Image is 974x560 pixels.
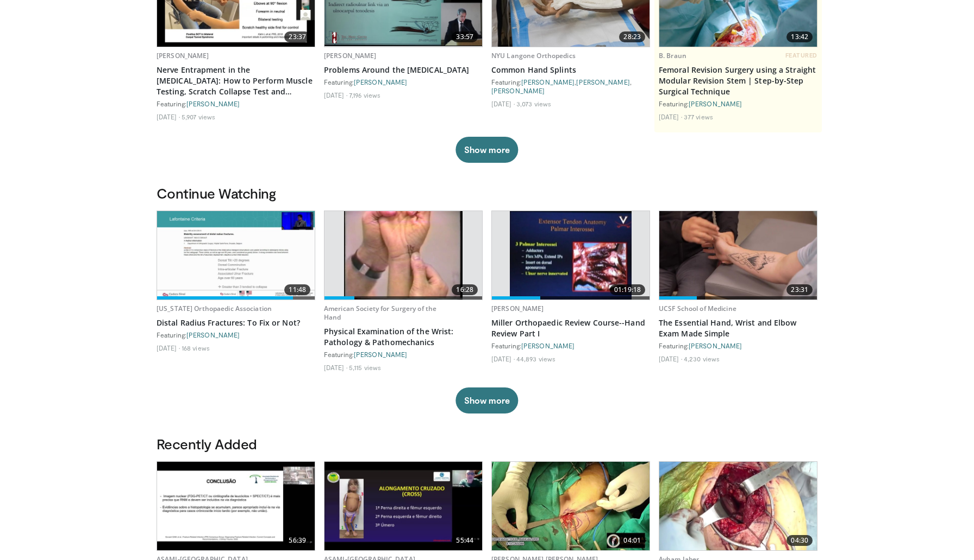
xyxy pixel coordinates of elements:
[684,112,713,121] li: 377 views
[689,100,742,107] a: [PERSON_NAME]
[157,65,315,97] a: Nerve Entrapment in the [MEDICAL_DATA]: How to Perform Muscle Testing, Scratch Collapse Test and ...
[186,100,240,107] a: [PERSON_NAME]
[684,354,720,363] li: 4,230 views
[157,211,315,300] img: 365783d3-db54-4475-9174-6d47a0b6063a.620x360_q85_upscale.jpg
[157,462,315,550] a: 56:39
[491,304,544,313] a: [PERSON_NAME]
[455,137,518,163] button: Show more
[349,363,381,372] li: 5,115 views
[452,31,478,42] span: 33:57
[659,317,817,339] a: The Essential Hand, Wrist and Elbow Exam Made Simple
[455,387,518,413] button: Show more
[324,326,483,348] a: Physical Examination of the Wrist: Pathology & Pathomechanics
[659,65,817,97] a: Femoral Revision Surgery using a Straight Modular Revision Stem | Step-by-Step Surgical Technique
[492,462,650,550] a: 04:01
[157,211,315,300] a: 11:48
[516,354,555,363] li: 44,893 views
[349,91,380,99] li: 7,196 views
[659,211,817,300] a: 23:31
[576,78,629,86] a: [PERSON_NAME]
[521,342,575,349] a: [PERSON_NAME]
[491,341,650,350] div: Featuring:
[659,462,817,550] img: 2b2da37e-a9b6-423e-b87e-b89ec568d167.620x360_q85_upscale.jpg
[157,462,315,550] img: 7827b68c-edda-4073-a757-b2e2fb0a5246.620x360_q85_upscale.jpg
[284,535,310,546] span: 56:39
[452,284,478,295] span: 16:28
[157,343,180,352] li: [DATE]
[619,31,645,42] span: 28:23
[492,211,650,300] a: 01:19:18
[157,317,315,328] a: Distal Radius Fractures: To Fix or Not?
[186,331,240,339] a: [PERSON_NAME]
[354,351,407,358] a: [PERSON_NAME]
[324,51,377,60] a: [PERSON_NAME]
[491,99,515,108] li: [DATE]
[659,341,817,350] div: Featuring:
[157,184,817,202] h3: Continue Watching
[785,52,817,59] span: FEATURED
[157,51,209,60] a: [PERSON_NAME]
[324,462,482,550] a: 55:44
[659,99,817,108] div: Featuring:
[182,112,215,121] li: 5,907 views
[510,211,632,300] img: miller_1.png.620x360_q85_upscale.jpg
[324,211,482,300] a: 16:28
[659,51,686,60] a: B. Braun
[659,112,682,121] li: [DATE]
[491,65,650,75] a: Common Hand Splints
[491,354,515,363] li: [DATE]
[786,31,813,42] span: 13:42
[452,535,478,546] span: 55:44
[521,78,575,86] a: [PERSON_NAME]
[324,350,483,359] div: Featuring:
[786,535,813,546] span: 04:30
[157,330,315,339] div: Featuring:
[157,435,817,453] h3: Recently Added
[324,91,347,99] li: [DATE]
[492,462,650,550] img: c2f644dc-a967-485d-903d-283ce6bc3929.620x360_q85_upscale.jpg
[354,78,407,86] a: [PERSON_NAME]
[786,284,813,295] span: 23:31
[516,99,551,108] li: 3,073 views
[324,78,483,86] div: Featuring:
[610,284,645,295] span: 01:19:18
[344,211,463,300] img: 244444_0001_1.png.620x360_q85_upscale.jpg
[324,363,347,372] li: [DATE]
[491,317,650,339] a: Miller Orthopaedic Review Course--Hand Review Part I
[659,304,736,313] a: UCSF School of Medicine
[157,112,180,121] li: [DATE]
[619,535,645,546] span: 04:01
[324,304,436,322] a: American Society for Surgery of the Hand
[689,342,742,349] a: [PERSON_NAME]
[284,31,310,42] span: 23:37
[659,354,682,363] li: [DATE]
[491,51,576,60] a: NYU Langone Orthopedics
[491,78,650,95] div: Featuring: , ,
[157,99,315,108] div: Featuring:
[659,462,817,550] a: 04:30
[491,87,545,94] a: [PERSON_NAME]
[284,284,310,295] span: 11:48
[324,65,483,75] a: Problems Around the [MEDICAL_DATA]
[324,462,482,550] img: 4f2bc282-22c3-41e7-a3f0-d3b33e5d5e41.620x360_q85_upscale.jpg
[182,343,210,352] li: 168 views
[157,304,272,313] a: [US_STATE] Orthopaedic Association
[659,211,817,300] img: f0116f5b-d246-47f5-8fdb-a88ee1391402.620x360_q85_upscale.jpg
